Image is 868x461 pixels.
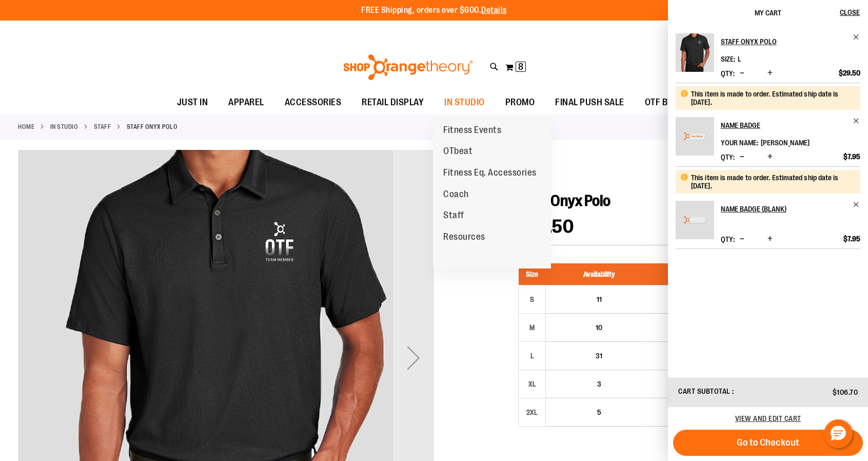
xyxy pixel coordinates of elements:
[545,91,635,114] a: FINAL PUSH SALE
[765,152,775,162] button: Increase product quantity
[735,414,801,422] a: View and edit cart
[177,91,208,114] span: JUST IN
[721,139,758,147] dt: Your Name
[94,122,111,131] a: Staff
[524,376,540,392] div: XL
[658,351,747,361] div: $29.50
[721,153,735,161] label: Qty
[597,295,602,303] span: 11
[546,263,653,285] th: Availability
[721,201,846,217] h2: NAME BADGE (Blank)
[505,91,535,114] span: PROMO
[676,33,860,83] li: Product
[653,263,753,285] th: Unit Price
[443,167,537,180] span: Fitness Eq. Accessories
[721,33,846,50] h2: Staff Onyx Polo
[737,152,747,162] button: Decrease product quantity
[737,437,799,448] span: Go to Checkout
[833,388,858,396] span: $106.70
[362,91,424,114] span: RETAIL DISPLAY
[721,201,860,217] a: NAME BADGE (Blank)
[524,320,540,335] div: M
[765,68,775,79] button: Increase product quantity
[676,201,714,246] a: NAME BADGE (Blank)
[443,232,485,244] span: Resources
[361,5,507,16] p: FREE Shipping, orders over $600.
[443,189,469,202] span: Coach
[676,33,714,72] img: Staff Onyx Polo
[167,91,219,114] a: JUST IN
[481,6,507,15] a: Details
[691,174,853,190] div: This item is made to order. Estimated ship date is [DATE].
[50,122,78,131] a: IN STUDIO
[676,117,714,156] img: NAME BADGE
[596,323,602,332] span: 10
[658,407,747,417] div: $29.50
[824,419,853,448] button: Hello, have a question? Let’s chat.
[721,117,860,133] a: NAME BADGE
[676,166,860,249] li: Product
[645,91,692,114] span: OTF BY YOU
[555,91,624,114] span: FINAL PUSH SALE
[676,201,714,239] img: NAME BADGE (Blank)
[342,54,475,80] img: Shop Orangetheory
[721,117,846,133] h2: NAME BADGE
[524,292,540,307] div: S
[678,387,731,395] span: Cart Subtotal
[761,139,810,147] span: [PERSON_NAME]
[721,235,735,243] label: Qty
[676,83,860,166] li: Product
[433,162,547,184] a: Fitness Eq. Accessories
[433,114,551,268] ul: IN STUDIO
[755,9,781,17] span: My Cart
[843,234,860,243] span: $7.95
[843,152,860,161] span: $7.95
[721,33,860,50] a: Staff Onyx Polo
[524,348,540,363] div: L
[596,352,602,360] span: 31
[274,91,352,114] a: ACCESSORIES
[840,8,860,16] span: Close
[433,205,475,226] a: Staff
[519,263,546,285] th: Size
[443,125,501,138] span: Fitness Events
[218,91,274,114] a: APPAREL
[433,226,496,248] a: Resources
[228,91,264,114] span: APPAREL
[853,117,860,125] a: Remove item
[524,405,540,420] div: 2XL
[658,322,747,333] div: $29.50
[443,146,472,159] span: OTbeat
[765,234,775,244] button: Increase product quantity
[285,91,342,114] span: ACCESSORIES
[635,91,702,114] a: OTF BY YOU
[737,234,747,244] button: Decrease product quantity
[127,122,178,131] strong: Staff Onyx Polo
[433,141,483,162] a: OTbeat
[495,91,545,114] a: PROMO
[434,91,495,114] a: IN STUDIO
[351,91,434,114] a: RETAIL DISPLAY
[597,408,601,416] span: 5
[839,68,860,78] span: $29.50
[721,69,735,78] label: Qty
[691,90,853,106] div: This item is made to order. Estimated ship date is [DATE].
[433,184,479,205] a: Coach
[433,120,511,141] a: Fitness Events
[517,192,610,209] span: Staff Onyx Polo
[18,122,34,131] a: Home
[658,379,747,389] div: $29.50
[738,55,741,63] span: L
[658,294,747,304] div: $29.50
[597,380,601,388] span: 3
[853,201,860,208] a: Remove item
[673,430,863,456] button: Go to Checkout
[737,68,747,79] button: Decrease product quantity
[676,117,714,162] a: NAME BADGE
[444,91,485,114] span: IN STUDIO
[443,210,464,223] span: Staff
[853,33,860,41] a: Remove item
[721,55,735,63] dt: Size
[676,33,714,79] a: Staff Onyx Polo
